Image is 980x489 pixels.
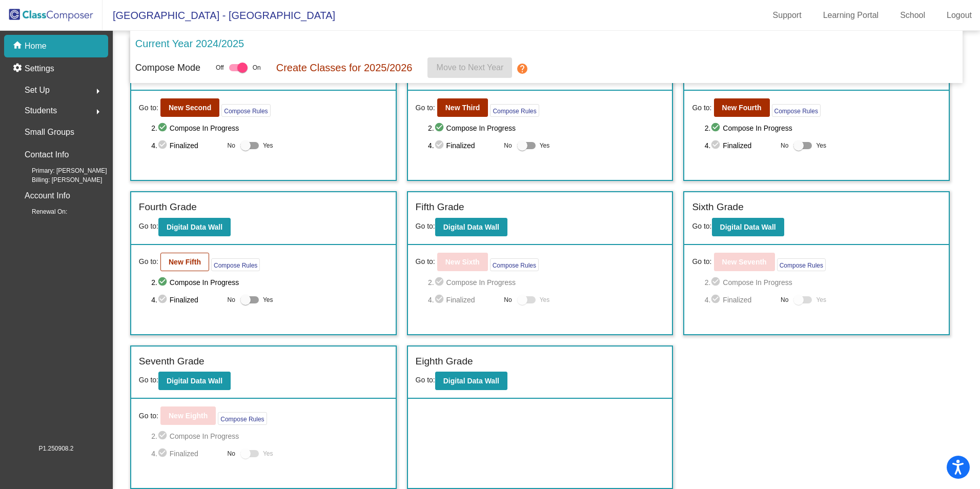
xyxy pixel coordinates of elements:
mat-icon: help [516,63,528,75]
span: Go to: [139,256,158,267]
b: New Seventh [722,258,767,266]
b: New Fourth [722,104,762,112]
p: Contact Info [25,148,69,162]
span: 4. Finalized [705,294,775,306]
mat-icon: check_circle [157,276,170,289]
button: New Sixth [437,253,488,271]
span: Yes [816,294,826,306]
label: Seventh Grade [139,354,205,369]
span: Yes [540,294,550,306]
button: Digital Data Wall [712,218,784,236]
span: No [228,141,235,150]
a: Support [765,7,810,24]
button: Digital Data Wall [435,372,507,390]
span: 2. Compose In Progress [705,276,941,289]
b: Digital Data Wall [443,223,499,231]
label: Eighth Grade [416,354,473,369]
button: Compose Rules [211,258,260,271]
a: Learning Portal [815,7,887,24]
span: No [504,141,512,150]
span: 4. Finalized [151,447,222,460]
mat-icon: check_circle [157,139,170,152]
a: Logout [938,7,980,24]
span: Yes [263,447,273,460]
button: Digital Data Wall [158,218,231,236]
mat-icon: arrow_right [92,106,104,118]
span: Yes [540,139,550,152]
button: Digital Data Wall [435,218,507,236]
label: Fifth Grade [416,200,464,215]
span: No [781,295,788,304]
span: Go to: [416,222,435,230]
button: Compose Rules [777,258,826,271]
span: 4. Finalized [428,294,499,306]
span: No [228,295,235,304]
span: 4. Finalized [428,139,499,152]
mat-icon: check_circle [710,139,723,152]
mat-icon: check_circle [434,122,446,134]
b: Digital Data Wall [167,223,222,231]
span: 2. Compose In Progress [428,122,664,134]
span: Go to: [139,411,158,421]
span: Go to: [692,256,711,267]
span: Primary: [PERSON_NAME] [15,166,107,175]
span: No [228,449,235,458]
span: Go to: [416,256,435,267]
b: New Second [169,104,211,112]
span: Set Up [25,83,50,97]
mat-icon: check_circle [434,294,446,306]
b: New Third [445,104,480,112]
span: [GEOGRAPHIC_DATA] - [GEOGRAPHIC_DATA] [103,7,335,24]
button: Compose Rules [221,104,270,117]
mat-icon: check_circle [157,447,170,460]
span: 4. Finalized [151,139,222,152]
span: No [504,295,512,304]
button: Compose Rules [218,412,267,425]
span: Go to: [416,376,435,384]
mat-icon: check_circle [710,122,723,134]
b: Digital Data Wall [720,223,776,231]
b: Digital Data Wall [167,377,222,385]
span: Off [216,63,224,72]
button: New Third [437,98,488,117]
span: Renewal On: [15,207,67,216]
span: Yes [263,139,273,152]
span: Go to: [139,103,158,113]
button: Compose Rules [490,104,539,117]
mat-icon: check_circle [157,294,170,306]
mat-icon: home [12,40,25,52]
span: 2. Compose In Progress [151,276,387,289]
span: 2. Compose In Progress [151,430,387,442]
p: Compose Mode [135,61,200,75]
span: Go to: [416,103,435,113]
span: 4. Finalized [705,139,775,152]
p: Settings [25,63,54,75]
button: Digital Data Wall [158,372,231,390]
button: Compose Rules [772,104,821,117]
button: Compose Rules [490,258,539,271]
b: Digital Data Wall [443,377,499,385]
span: Yes [816,139,826,152]
button: New Fifth [160,253,209,271]
span: Billing: [PERSON_NAME] [15,175,102,185]
b: New Fifth [169,258,201,266]
button: New Second [160,98,219,117]
span: Go to: [692,222,711,230]
span: Go to: [692,103,711,113]
mat-icon: check_circle [710,276,723,289]
mat-icon: settings [12,63,25,75]
span: 4. Finalized [151,294,222,306]
span: Yes [263,294,273,306]
span: Students [25,104,57,118]
b: New Sixth [445,258,480,266]
span: 2. Compose In Progress [151,122,387,134]
p: Home [25,40,47,52]
mat-icon: arrow_right [92,85,104,97]
button: Move to Next Year [427,57,512,78]
mat-icon: check_circle [710,294,723,306]
span: Go to: [139,376,158,384]
b: New Eighth [169,412,208,420]
button: New Seventh [714,253,775,271]
label: Sixth Grade [692,200,743,215]
mat-icon: check_circle [157,122,170,134]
